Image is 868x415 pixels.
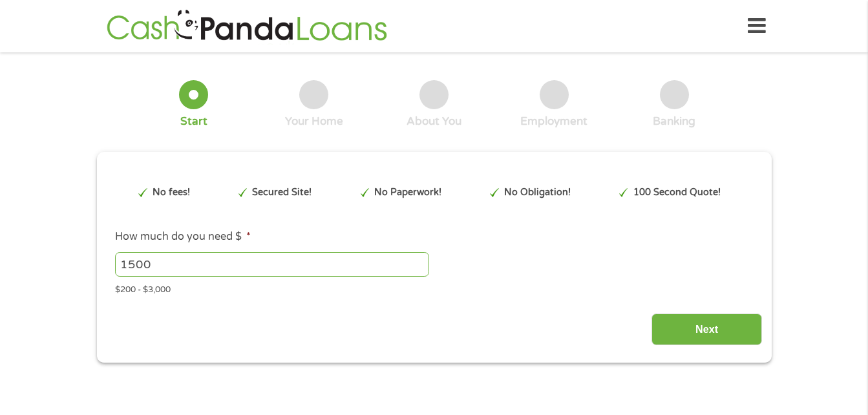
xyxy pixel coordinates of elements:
[153,186,190,200] p: No fees!
[115,230,251,244] label: How much do you need $
[633,186,721,200] p: 100 Second Quote!
[285,114,343,129] div: Your Home
[520,114,587,129] div: Employment
[180,114,207,129] div: Start
[407,114,461,129] div: About You
[651,314,762,345] input: Next
[653,114,695,129] div: Banking
[103,8,391,45] img: GetLoanNow Logo
[252,186,312,200] p: Secured Site!
[504,186,571,200] p: No Obligation!
[115,279,752,297] div: $200 - $3,000
[374,186,441,200] p: No Paperwork!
